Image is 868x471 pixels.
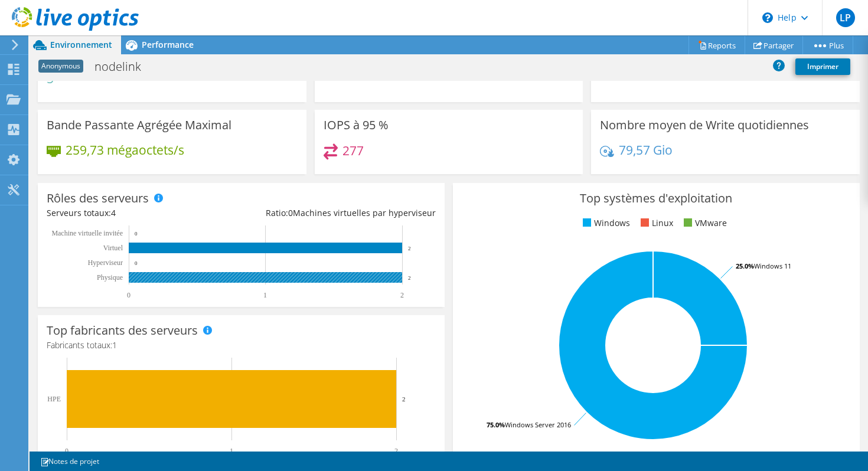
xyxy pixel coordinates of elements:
[66,143,184,156] h4: 259,73 mégaoctets/s
[47,324,198,337] h3: Top fabricants des serveurs
[111,207,116,218] span: 4
[89,60,159,73] h1: nodelink
[47,192,149,205] h3: Rôles des serveurs
[47,119,231,132] h3: Bande Passante Agrégée Maximal
[38,60,83,73] span: Anonymous
[394,447,398,455] text: 2
[762,12,773,23] svg: \n
[402,395,406,403] text: 2
[736,261,754,270] tspan: 25.0%
[681,217,727,230] li: VMware
[32,454,107,469] a: Notes de projet
[688,36,745,54] a: Reports
[88,259,123,267] text: Hyperviseur
[795,58,850,75] a: Imprimer
[142,39,194,50] span: Performance
[408,275,411,281] text: 2
[462,192,851,205] h3: Top systèmes d'exploitation
[342,144,364,157] h4: 277
[754,261,791,270] tspan: Windows 11
[408,246,411,251] text: 2
[230,447,233,455] text: 1
[580,217,630,230] li: Windows
[600,119,809,132] h3: Nombre moyen de Write quotidiennes
[619,143,673,156] h4: 79,57 Gio
[505,420,571,429] tspan: Windows Server 2016
[51,229,123,237] tspan: Machine virtuelle invitée
[802,36,853,54] a: Plus
[745,36,803,54] a: Partager
[487,420,505,429] tspan: 75.0%
[135,260,138,266] text: 0
[47,395,61,403] text: HPE
[103,244,123,252] text: Virtuel
[112,339,117,351] span: 1
[263,291,267,299] text: 1
[324,119,389,132] h3: IOPS à 95 %
[47,72,107,85] h4: 5
[288,207,293,218] span: 0
[638,217,673,230] li: Linux
[241,207,435,220] div: Ratio: Machines virtuelles par hyperviseur
[97,273,123,282] text: Physique
[127,291,130,299] text: 0
[135,231,138,237] text: 0
[47,207,241,220] div: Serveurs totaux:
[400,291,404,299] text: 2
[50,39,112,50] span: Environnement
[836,8,855,27] span: LP
[47,339,436,352] h4: Fabricants totaux:
[65,447,68,455] text: 0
